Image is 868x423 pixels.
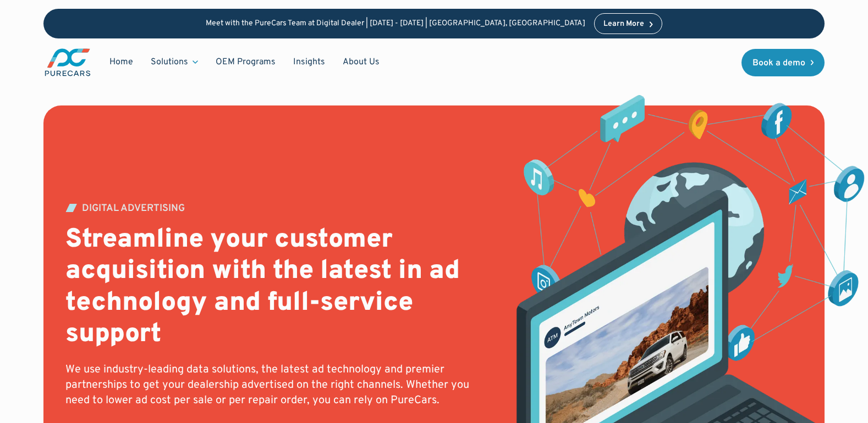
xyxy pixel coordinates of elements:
[43,47,92,77] a: main
[284,52,334,73] a: Insights
[206,19,585,29] p: Meet with the PureCars Team at Digital Dealer | [DATE] - [DATE] | [GEOGRAPHIC_DATA], [GEOGRAPHIC_...
[752,59,805,68] div: Book a demo
[151,56,188,68] div: Solutions
[741,49,825,76] a: Book a demo
[207,52,284,73] a: OEM Programs
[142,52,207,73] div: Solutions
[65,225,486,351] h2: Streamline your customer acquisition with the latest in ad technology and full-service support
[82,204,185,214] div: DIGITAL ADVERTISING
[334,52,388,73] a: About Us
[603,20,644,28] div: Learn More
[65,362,486,408] p: We use industry-leading data solutions, the latest ad technology and premier partnerships to get ...
[594,13,662,34] a: Learn More
[101,52,142,73] a: Home
[43,47,92,77] img: purecars logo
